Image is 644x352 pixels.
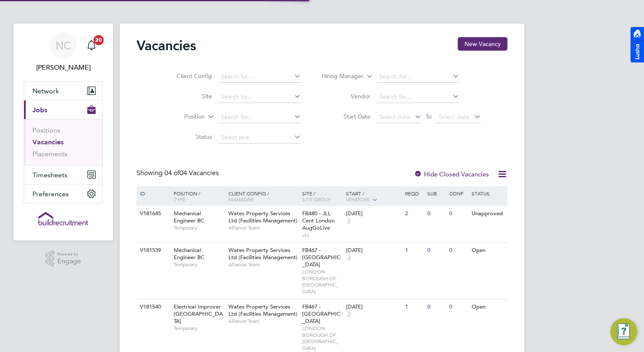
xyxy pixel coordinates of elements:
[470,243,506,258] div: Open
[174,210,204,224] span: Mechanical Engineer BC
[57,258,81,265] span: Engage
[346,196,370,203] span: Vendors
[425,206,447,222] div: 0
[83,32,100,59] a: 20
[403,299,425,315] div: 1
[302,268,342,295] span: LONDON BOROUGH OF [GEOGRAPHIC_DATA]
[403,243,425,258] div: 1
[322,113,370,120] label: Start Date
[32,171,67,179] span: Timesheets
[174,196,185,203] span: Type
[218,132,301,144] input: Select one
[137,169,220,178] div: Showing
[300,186,344,206] div: Site /
[346,217,352,225] span: 3
[447,186,469,200] div: Conf
[458,37,507,51] button: New Vacancy
[403,186,425,200] div: Reqd
[174,225,224,231] span: Temporary
[167,186,226,206] div: Position /
[302,325,342,351] span: LONDON BOROUGH OF [GEOGRAPHIC_DATA]
[218,111,301,123] input: Search for...
[228,303,298,317] span: Wates Property Services Ltd (Facilities Management)
[315,72,363,81] label: Hiring Manager
[346,303,401,311] div: [DATE]
[447,299,469,315] div: 0
[379,113,410,121] span: Select date
[38,212,88,225] img: buildrec-logo-retina.png
[228,318,298,325] span: Alliance Team
[138,206,167,222] div: V181645
[164,92,212,100] label: Site
[228,196,253,203] span: Manager
[228,225,298,231] span: Alliance Team
[24,32,103,73] a: NC[PERSON_NAME]
[24,184,102,203] button: Preferences
[24,212,103,225] a: Go to home page
[164,72,212,80] label: Client Config
[423,111,434,122] span: To
[414,170,489,178] label: Hide Closed Vacancies
[228,246,298,261] span: Wates Property Services Ltd (Facilities Management)
[425,299,447,315] div: 0
[302,246,341,268] span: FB467 - [GEOGRAPHIC_DATA]
[425,186,447,200] div: Sub
[57,251,81,258] span: Powered by
[346,311,352,318] span: 3
[610,318,637,345] button: Engage Resource Center
[470,206,506,222] div: Unapproved
[302,232,342,238] span: JLL
[164,169,180,177] span: 04 of
[174,303,223,325] span: Electrical Improver [GEOGRAPHIC_DATA]
[447,206,469,222] div: 0
[174,325,224,332] span: Temporary
[24,165,102,184] button: Timesheets
[218,91,301,103] input: Search for...
[226,186,300,206] div: Client Config /
[470,299,506,315] div: Open
[470,186,506,200] div: Status
[218,71,301,83] input: Search for...
[174,261,224,268] span: Temporary
[346,254,352,261] span: 3
[32,126,60,134] a: Positions
[56,40,71,51] span: NC
[164,133,212,141] label: Status
[137,37,196,54] h2: Vacancies
[138,186,167,200] div: ID
[447,243,469,258] div: 0
[346,210,401,217] div: [DATE]
[24,100,102,119] button: Jobs
[94,35,104,45] span: 20
[302,196,331,203] span: Site Group
[228,261,298,268] span: Alliance Team
[425,243,447,258] div: 0
[32,87,59,95] span: Network
[32,106,47,114] span: Jobs
[138,243,167,258] div: V181539
[32,190,69,198] span: Preferences
[46,251,81,267] a: Powered byEngage
[164,169,219,177] span: 04 Vacancies
[376,91,459,103] input: Search for...
[13,24,113,241] nav: Main navigation
[346,247,401,254] div: [DATE]
[24,119,102,165] div: Jobs
[403,206,425,222] div: 2
[174,246,204,261] span: Mechanical Engineer BC
[24,81,102,100] button: Network
[322,92,370,100] label: Vendor
[302,303,341,325] span: FB467 - [GEOGRAPHIC_DATA]
[156,113,205,121] label: Position
[32,138,64,146] a: Vacancies
[32,150,67,158] a: Placements
[228,210,298,224] span: Wates Property Services Ltd (Facilities Management)
[344,186,403,207] div: Start /
[376,71,459,83] input: Search for...
[439,113,469,121] span: Select date
[138,299,167,315] div: V181540
[24,62,103,73] span: Natalie Carr
[302,210,335,231] span: FB480 - JLL Cent London AugGoLive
